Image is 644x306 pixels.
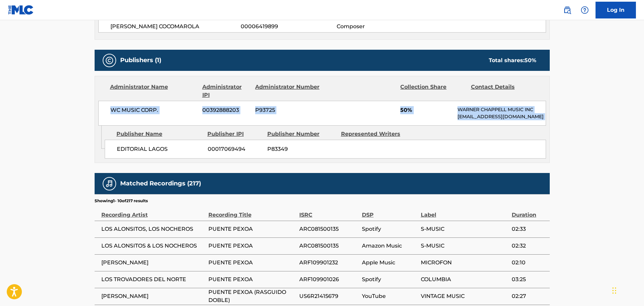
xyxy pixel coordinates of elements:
span: [PERSON_NAME] [101,292,205,300]
div: Drag [612,280,616,301]
span: Spotify [362,275,417,283]
span: 00006419899 [241,23,336,31]
span: 00392888203 [202,106,250,114]
a: Log In [596,2,636,18]
span: P83349 [267,145,336,153]
p: [EMAIL_ADDRESS][DOMAIN_NAME] [457,113,545,120]
div: Recording Title [208,204,296,219]
span: Apple Music [362,259,417,267]
img: Publishers [105,56,113,64]
div: Publisher IPI [207,130,262,138]
div: Publisher Number [267,130,336,138]
span: YouTube [362,292,417,300]
span: ARF109901026 [299,275,359,283]
h5: Matched Recordings (217) [120,180,201,187]
div: Administrator IPI [202,83,250,99]
h5: Publishers (1) [120,56,161,64]
span: 02:27 [512,292,546,300]
div: Represented Writers [341,130,410,138]
span: PUENTE PEXOA [208,242,296,250]
span: ARF109901232 [299,259,359,267]
span: 02:32 [512,242,546,250]
img: Matched Recordings [105,180,113,188]
div: Administrator Name [110,83,197,99]
img: help [581,6,589,14]
span: US6R21415679 [299,292,359,300]
div: Collection Share [400,83,466,99]
p: Showing 1 - 10 of 217 results [95,198,148,204]
span: VINTAGE MUSIC [421,292,508,300]
div: Label [421,204,508,219]
div: DSP [362,204,417,219]
span: ARC081500135 [299,225,359,233]
span: Spotify [362,225,417,233]
div: Contact Details [471,83,536,99]
span: 02:10 [512,259,546,267]
span: MICROFON [421,259,508,267]
span: EDITORIAL LAGOS [117,145,203,153]
span: PUENTE PEXOA (RASGUIDO DOBLE) [208,288,296,304]
span: P93725 [255,106,320,114]
span: PUENTE PEXOA [208,259,296,267]
span: S-MUSIC [421,225,508,233]
img: search [563,6,571,14]
span: 00017069494 [208,145,262,153]
div: Recording Artist [101,204,205,219]
span: S-MUSIC [421,242,508,250]
div: Help [578,3,591,17]
span: WC MUSIC CORP. [110,106,198,114]
span: PUENTE PEXOA [208,275,296,283]
span: LOS ALONSITOS & LOS NOCHEROS [101,242,205,250]
span: Amazon Music [362,242,417,250]
div: ISRC [299,204,359,219]
a: Public Search [561,3,574,17]
span: [PERSON_NAME] COCOMAROLA [110,23,241,31]
div: Duration [512,204,546,219]
div: Administrator Number [255,83,320,99]
span: LOS ALONSITOS, LOS NOCHEROS [101,225,205,233]
span: Composer [337,23,424,31]
span: COLUMBIA [421,275,508,283]
div: Publisher Name [116,130,202,138]
span: ARC081500135 [299,242,359,250]
span: LOS TROVADORES DEL NORTE [101,275,205,283]
span: PUENTE PEXOA [208,225,296,233]
span: [PERSON_NAME] [101,259,205,267]
span: 02:33 [512,225,546,233]
p: WARNER CHAPPELL MUSIC INC [457,106,545,113]
span: 03:25 [512,275,546,283]
iframe: Chat Widget [610,274,644,306]
div: Total shares: [489,56,536,64]
img: MLC Logo [8,5,34,15]
span: 50% [400,106,452,114]
span: 50 % [524,57,536,63]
